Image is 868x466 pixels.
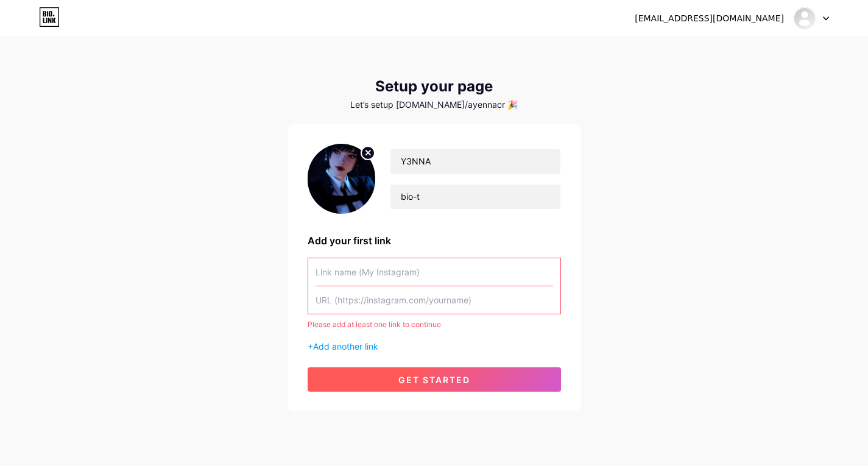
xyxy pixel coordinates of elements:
[316,258,553,286] input: Link name (My Instagram)
[316,286,553,314] input: URL (https://instagram.com/yourname)
[308,367,561,392] button: get started
[308,319,561,330] div: Please add at least one link to continue
[793,7,816,30] img: Ayenna Cruz
[398,375,470,385] span: get started
[635,12,784,25] div: [EMAIL_ADDRESS][DOMAIN_NAME]
[390,149,560,174] input: Your name
[390,185,560,209] input: bio
[308,340,561,353] div: +
[288,100,580,110] div: Let’s setup [DOMAIN_NAME]/ayennacr 🎉
[313,341,378,351] span: Add another link
[308,233,561,248] div: Add your first link
[288,78,580,95] div: Setup your page
[308,144,376,214] img: profile pic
